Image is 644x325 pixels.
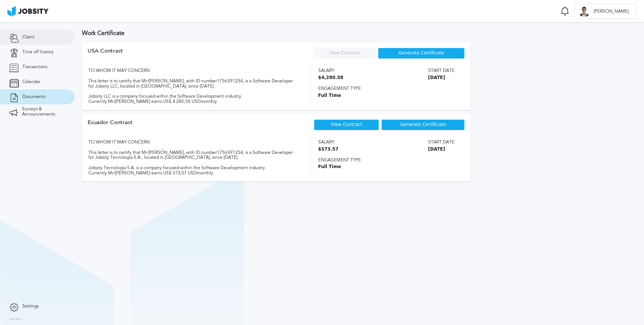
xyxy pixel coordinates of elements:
[22,35,34,40] span: Client
[398,51,444,56] span: Generate Certificate
[88,119,133,134] div: Ecuador Contract
[318,147,339,152] span: $573.57
[9,317,23,322] label: Version:
[7,6,48,16] img: ab4bad089aa723f57921c736e9817d99.png
[318,164,455,170] span: Full Time
[318,68,344,73] span: Salary:
[318,158,455,163] span: Engagement type:
[22,94,45,100] span: Documents
[318,86,455,91] span: Engagement type:
[579,6,590,17] div: C
[400,122,446,127] span: Generate Certificate
[590,9,632,14] span: [PERSON_NAME]
[22,64,47,70] span: Transactions
[22,304,39,309] span: Settings
[88,134,297,176] div: TO WHOM IT MAY CONCERN: This letter is to certify that Mr/[PERSON_NAME], with ID number 175639125...
[88,63,297,104] div: TO WHOM IT MAY CONCERN: This letter is to certify that Mr/[PERSON_NAME], with ID number 175639125...
[82,30,637,37] h3: Work Certificate
[428,140,455,145] span: Start date:
[428,147,455,152] span: [DATE]
[318,93,455,98] span: Full Time
[329,50,360,56] a: View Contract
[88,48,123,63] div: USA Contract
[22,79,40,85] span: Calendar
[428,68,455,73] span: Start date:
[428,75,455,81] span: [DATE]
[22,107,65,117] span: Surveys & Announcements
[575,4,637,19] button: C[PERSON_NAME]
[331,122,362,127] a: View Contract
[22,50,54,55] span: Time off history
[318,75,344,81] span: $4,280.58
[318,140,339,145] span: Salary:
